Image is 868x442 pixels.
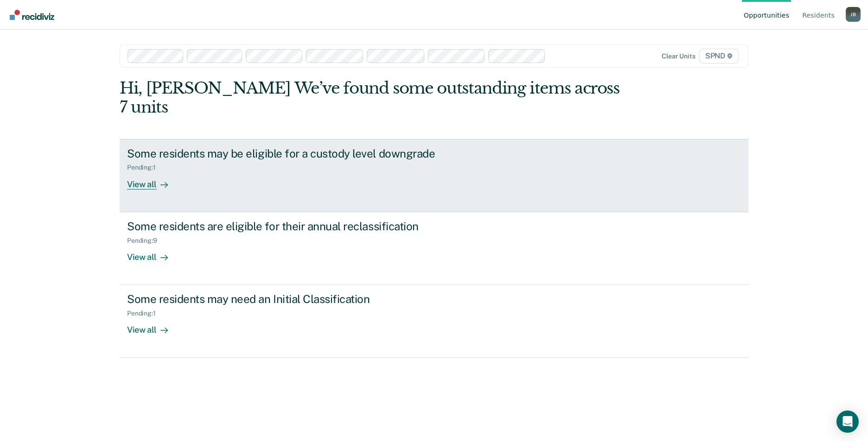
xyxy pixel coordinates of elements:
div: View all [127,171,179,189]
div: Some residents may need an Initial Classification [127,292,453,306]
div: Some residents are eligible for their annual reclassification [127,220,453,233]
div: Open Intercom Messenger [836,410,859,433]
div: Hi, [PERSON_NAME] We’ve found some outstanding items across 7 units [120,79,623,117]
div: View all [127,244,179,262]
div: View all [127,317,179,335]
div: Some residents may be eligible for a custody level downgrade [127,147,453,160]
div: Pending : 1 [127,309,163,317]
div: Clear units [662,52,696,60]
img: Recidiviz [10,10,54,20]
div: Pending : 1 [127,164,163,171]
span: SPND [699,49,739,63]
div: J B [846,7,861,22]
a: Some residents may need an Initial ClassificationPending:1View all [120,285,748,358]
div: Pending : 9 [127,237,165,245]
button: Profile dropdown button [846,7,861,22]
a: Some residents are eligible for their annual reclassificationPending:9View all [120,212,748,285]
a: Some residents may be eligible for a custody level downgradePending:1View all [120,139,748,212]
